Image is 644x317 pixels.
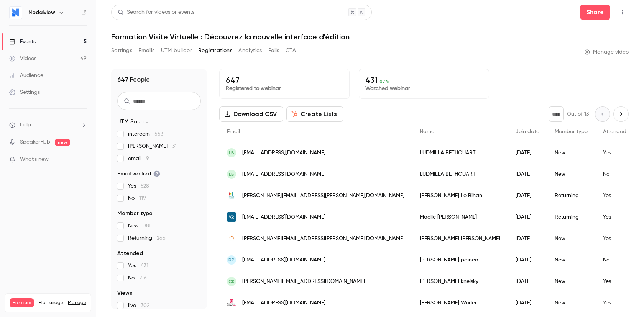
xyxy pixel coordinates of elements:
[9,55,36,62] div: Videos
[595,271,634,292] div: Yes
[286,106,343,122] button: Create Lists
[227,234,236,243] img: safti.fr
[128,130,163,138] span: intercom
[508,206,547,228] div: [DATE]
[547,228,595,249] div: New
[567,110,589,118] p: Out of 13
[242,170,325,178] span: [EMAIL_ADDRESS][DOMAIN_NAME]
[9,72,43,79] div: Audience
[412,271,508,292] div: [PERSON_NAME] kneisky
[595,185,634,206] div: Yes
[242,278,365,286] span: [PERSON_NAME][EMAIL_ADDRESS][DOMAIN_NAME]
[242,149,325,157] span: [EMAIL_ADDRESS][DOMAIN_NAME]
[226,85,343,92] p: Registered to webinar
[379,78,389,84] span: 67 %
[9,38,36,46] div: Events
[55,139,70,146] span: new
[242,235,404,243] span: [PERSON_NAME][EMAIL_ADDRESS][PERSON_NAME][DOMAIN_NAME]
[268,44,279,57] button: Polls
[68,300,86,306] a: Manage
[128,302,149,309] span: live
[508,271,547,292] div: [DATE]
[172,144,177,149] span: 31
[585,48,629,56] a: Manage video
[238,44,262,57] button: Analytics
[128,155,149,162] span: email
[412,185,508,206] div: [PERSON_NAME] Le Bihan
[412,249,508,271] div: [PERSON_NAME] painco
[111,32,629,41] h1: Formation Visite Virtuelle : Découvrez la nouvelle interface d'édition
[412,206,508,228] div: Maelle [PERSON_NAME]
[613,106,629,122] button: Next page
[286,44,296,57] button: CTA
[20,138,50,146] a: SpeakerHub
[242,213,325,221] span: [EMAIL_ADDRESS][DOMAIN_NAME]
[412,292,508,314] div: [PERSON_NAME] Wörler
[117,170,160,178] span: Email verified
[420,129,434,134] span: Name
[117,118,149,126] span: UTM Source
[412,163,508,185] div: LUDMILLA BETHOUART
[228,257,235,263] span: rp
[128,222,151,230] span: New
[39,300,63,306] span: Plan usage
[139,275,147,281] span: 216
[20,121,31,129] span: Help
[412,142,508,163] div: LUDMILLA BETHOUART
[20,155,49,163] span: What's new
[117,250,143,257] span: Attended
[547,206,595,228] div: Returning
[412,228,508,249] div: [PERSON_NAME] [PERSON_NAME]
[128,234,166,242] span: Returning
[227,212,236,222] img: iadfrance.fr
[141,303,149,308] span: 302
[10,298,34,307] span: Premium
[10,7,22,19] img: Nodalview
[28,9,55,16] h6: Nodalview
[516,129,539,134] span: Join date
[508,142,547,163] div: [DATE]
[228,278,235,285] span: ck
[117,289,132,297] span: Views
[141,263,148,268] span: 431
[508,228,547,249] div: [DATE]
[128,274,147,282] span: No
[365,85,483,92] p: Watched webinar
[242,192,404,200] span: [PERSON_NAME][EMAIL_ADDRESS][PERSON_NAME][DOMAIN_NAME]
[77,156,87,163] iframe: Noticeable Trigger
[128,194,146,202] span: No
[547,142,595,163] div: New
[595,142,634,163] div: Yes
[226,75,343,85] p: 647
[229,149,234,156] span: LB
[595,206,634,228] div: Yes
[198,44,232,57] button: Registrations
[603,129,626,134] span: Attended
[508,185,547,206] div: [DATE]
[146,156,149,161] span: 9
[111,44,132,57] button: Settings
[138,44,154,57] button: Emails
[117,75,150,84] h1: 647 People
[128,142,177,150] span: [PERSON_NAME]
[139,196,146,201] span: 119
[595,228,634,249] div: Yes
[555,129,588,134] span: Member type
[141,183,149,189] span: 528
[117,210,153,217] span: Member type
[227,298,236,307] img: proprietes-privees.com
[547,292,595,314] div: New
[143,223,151,229] span: 381
[547,271,595,292] div: New
[242,256,325,264] span: [EMAIL_ADDRESS][DOMAIN_NAME]
[242,299,325,307] span: [EMAIL_ADDRESS][DOMAIN_NAME]
[547,185,595,206] div: Returning
[9,121,87,129] li: help-dropdown-opener
[161,44,192,57] button: UTM builder
[118,8,194,16] div: Search for videos or events
[219,106,283,122] button: Download CSV
[365,75,483,85] p: 431
[580,5,610,20] button: Share
[547,163,595,185] div: New
[227,129,240,134] span: Email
